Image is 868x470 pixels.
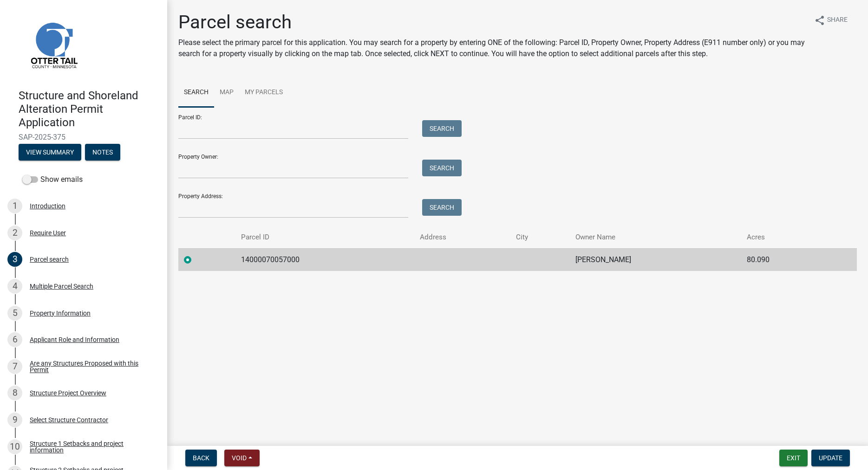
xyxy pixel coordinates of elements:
[570,226,741,248] th: Owner Name
[178,37,807,59] p: Please select the primary parcel for this application. You may search for a property by entering ...
[7,332,22,347] div: 6
[19,149,81,157] wm-modal-confirm: Summary
[7,359,22,374] div: 7
[811,450,850,466] button: Update
[235,248,414,271] td: 14000070057000
[214,78,239,108] a: Map
[7,306,22,321] div: 5
[7,199,22,213] div: 1
[414,226,511,248] th: Address
[30,230,66,236] div: Require User
[827,15,848,26] span: Share
[7,279,22,294] div: 4
[30,440,152,453] div: Structure 1 Setbacks and project information
[7,225,22,240] div: 2
[7,412,22,427] div: 9
[741,248,828,271] td: 80.090
[30,417,108,423] div: Select Structure Contractor
[224,450,260,466] button: Void
[422,160,462,176] button: Search
[19,10,88,79] img: Otter Tail County, Minnesota
[30,310,91,316] div: Property Information
[239,78,288,108] a: My Parcels
[7,252,22,267] div: 3
[422,199,462,216] button: Search
[422,120,462,137] button: Search
[178,78,214,108] a: Search
[807,11,855,29] button: shareShare
[570,248,741,271] td: [PERSON_NAME]
[7,439,22,454] div: 10
[193,454,209,462] span: Back
[85,144,120,161] button: Notes
[7,386,22,400] div: 8
[235,226,414,248] th: Parcel ID
[30,360,152,373] div: Are any Structures Proposed with this Permit
[814,15,825,26] i: share
[22,174,83,185] label: Show emails
[232,454,247,462] span: Void
[85,149,120,157] wm-modal-confirm: Notes
[779,450,808,466] button: Exit
[30,336,119,343] div: Applicant Role and Information
[819,454,842,462] span: Update
[30,203,65,209] div: Introduction
[19,144,81,161] button: View Summary
[510,226,570,248] th: City
[741,226,828,248] th: Acres
[19,133,149,142] span: SAP-2025-375
[30,256,69,263] div: Parcel search
[30,390,106,396] div: Structure Project Overview
[30,283,93,290] div: Multiple Parcel Search
[178,11,807,33] h1: Parcel search
[19,89,160,129] h4: Structure and Shoreland Alteration Permit Application
[185,450,217,466] button: Back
